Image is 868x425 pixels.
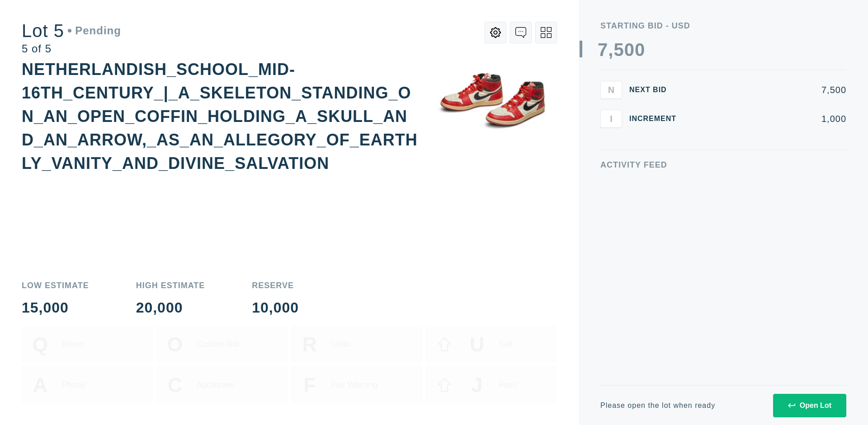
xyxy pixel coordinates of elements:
div: 1,000 [691,114,846,123]
div: Next Bid [629,86,684,93]
button: I [600,110,622,128]
span: I [610,113,613,124]
div: NETHERLANDISH_SCHOOL_MID-16TH_CENTURY_|_A_SKELETON_STANDING_ON_AN_OPEN_COFFIN_HOLDING_A_SKULL_AND... [22,60,418,173]
div: 7 [598,41,608,59]
div: , [608,41,613,221]
div: Activity Feed [600,161,846,169]
div: Open Lot [788,402,831,410]
div: 15,000 [22,300,89,315]
div: 7,500 [691,85,846,94]
div: Increment [629,115,684,122]
div: Please open the lot when ready [600,402,715,409]
div: 5 of 5 [22,43,121,54]
div: Starting Bid - USD [600,22,846,30]
div: 0 [624,41,635,59]
div: 10,000 [252,300,299,315]
div: Pending [68,25,121,36]
div: Low Estimate [22,281,89,290]
div: High Estimate [136,281,205,290]
div: 5 [613,41,624,59]
button: N [600,81,622,99]
button: Open Lot [773,394,846,417]
span: N [608,84,614,95]
div: 0 [635,41,645,59]
div: Reserve [252,281,299,290]
div: Lot 5 [22,22,121,40]
div: 20,000 [136,300,205,315]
